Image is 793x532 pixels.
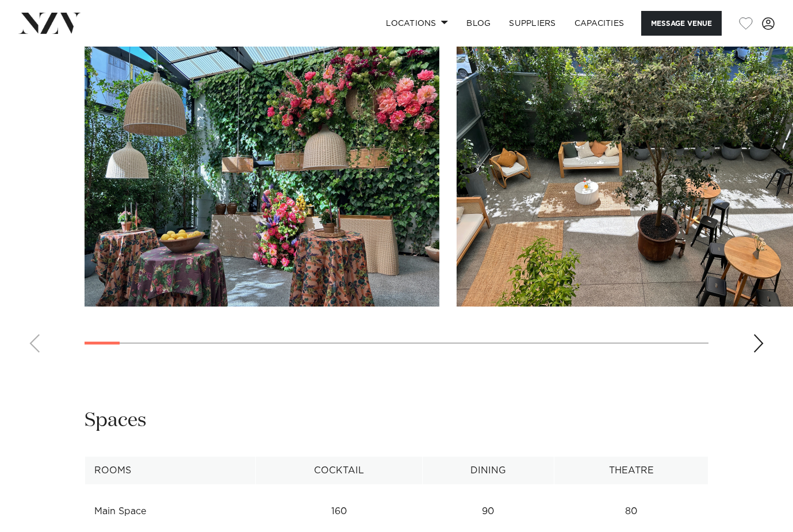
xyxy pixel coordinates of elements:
img: nzv-logo.png [18,13,81,33]
a: Locations [377,11,457,36]
td: Main Space [85,497,256,526]
td: 80 [554,497,708,526]
td: 90 [422,497,554,526]
th: Dining [422,457,554,485]
th: Rooms [85,457,256,485]
td: 160 [255,497,422,526]
th: Theatre [554,457,708,485]
swiper-slide: 1 / 30 [85,46,439,307]
h2: Spaces [85,408,147,434]
th: Cocktail [255,457,422,485]
button: Message Venue [641,11,722,36]
a: Capacities [565,11,634,36]
a: BLOG [457,11,500,36]
a: SUPPLIERS [500,11,565,36]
